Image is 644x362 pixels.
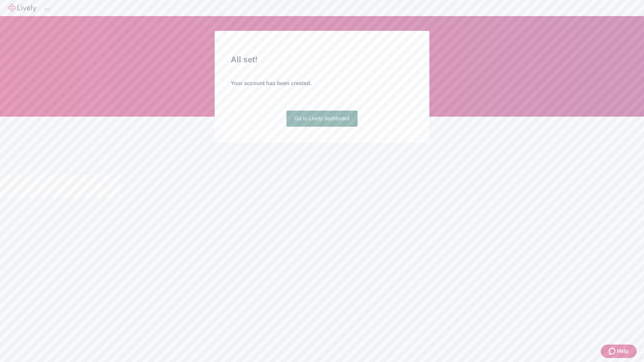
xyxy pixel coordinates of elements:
[609,347,617,355] svg: Zendesk support icon
[44,8,50,10] button: Log out
[8,4,36,12] img: Lively
[601,345,637,358] button: Zendesk support iconHelp
[231,54,413,66] h2: All set!
[231,79,413,87] h4: Your account has been created.
[617,347,629,355] span: Help
[286,111,358,127] a: Go to Lively dashboard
